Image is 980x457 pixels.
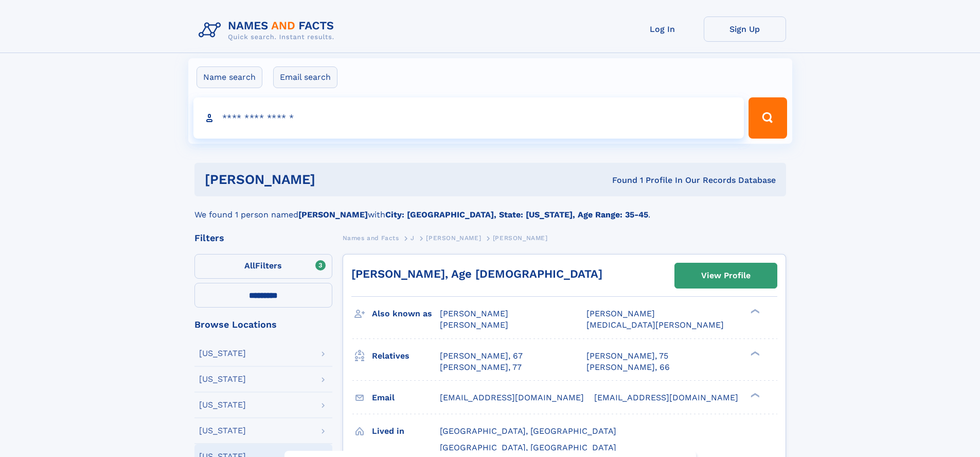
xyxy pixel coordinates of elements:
[385,210,648,219] b: City: [GEOGRAPHIC_DATA], State: [US_STATE], Age Range: 35-45
[464,175,776,186] div: Found 1 Profile In Our Records Database
[621,16,704,42] a: Log In
[411,234,415,242] span: J
[493,234,548,242] span: [PERSON_NAME]
[586,320,724,330] span: [MEDICAL_DATA][PERSON_NAME]
[193,97,744,139] input: search input
[372,305,440,323] h3: Also known as
[199,401,246,409] div: [US_STATE]
[704,16,786,42] a: Sign Up
[194,16,343,44] img: Logo Names and Facts
[197,66,262,88] label: Name search
[440,320,508,330] span: [PERSON_NAME]
[440,309,508,318] span: [PERSON_NAME]
[351,267,602,280] a: [PERSON_NAME], Age [DEMOGRAPHIC_DATA]
[440,393,584,402] span: [EMAIL_ADDRESS][DOMAIN_NAME]
[440,426,616,436] span: [GEOGRAPHIC_DATA], [GEOGRAPHIC_DATA]
[194,196,786,221] div: We found 1 person named with .
[372,347,440,365] h3: Relatives
[411,231,415,244] a: J
[748,392,760,398] div: ❯
[586,362,670,373] a: [PERSON_NAME], 66
[244,261,255,270] span: All
[748,308,760,315] div: ❯
[194,254,332,279] label: Filters
[194,233,332,243] div: Filters
[426,231,481,244] a: [PERSON_NAME]
[372,422,440,440] h3: Lived in
[426,234,481,242] span: [PERSON_NAME]
[440,362,522,373] a: [PERSON_NAME], 77
[199,375,246,383] div: [US_STATE]
[701,264,751,287] div: View Profile
[440,443,616,452] span: [GEOGRAPHIC_DATA], [GEOGRAPHIC_DATA]
[199,427,246,435] div: [US_STATE]
[440,350,523,362] a: [PERSON_NAME], 67
[199,349,246,358] div: [US_STATE]
[749,97,787,139] button: Search Button
[586,309,655,318] span: [PERSON_NAME]
[594,393,738,402] span: [EMAIL_ADDRESS][DOMAIN_NAME]
[298,210,368,219] b: [PERSON_NAME]
[372,389,440,407] h3: Email
[194,320,332,329] div: Browse Locations
[343,231,399,244] a: Names and Facts
[273,66,337,88] label: Email search
[675,263,777,288] a: View Profile
[748,350,760,357] div: ❯
[205,173,464,186] h1: [PERSON_NAME]
[586,350,668,362] a: [PERSON_NAME], 75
